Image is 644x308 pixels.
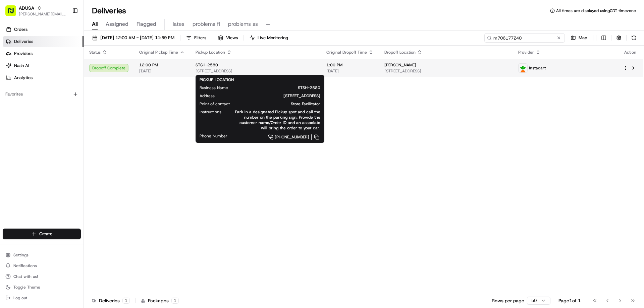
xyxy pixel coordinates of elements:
input: Clear [17,43,111,50]
span: Log out [13,295,27,301]
span: problems ss [228,20,258,28]
div: Favorites [3,89,81,100]
a: Analytics [3,72,84,83]
span: Assigned [106,20,128,28]
span: [DATE] 12:00 AM - [DATE] 11:59 PM [100,35,174,41]
a: Powered byPylon [47,113,81,119]
span: Store Facilitator [240,101,320,107]
span: Chat with us! [13,274,38,279]
button: Settings [3,250,81,260]
span: All times are displayed using CDT timezone [556,8,636,13]
span: Analytics [14,75,33,81]
span: [STREET_ADDRESS] [225,93,320,99]
span: Original Pickup Time [139,50,178,55]
div: Page 1 of 1 [558,297,581,304]
a: [PHONE_NUMBER] [238,133,320,141]
span: [PHONE_NUMBER] [275,134,309,140]
img: 1736555255976-a54dd68f-1ca7-489b-9aae-adbdc363a1c4 [7,64,19,76]
span: PICKUP LOCATION [200,77,234,82]
span: [DATE] [326,68,374,74]
button: [PERSON_NAME][EMAIL_ADDRESS][PERSON_NAME][DOMAIN_NAME] [19,11,67,17]
span: [PERSON_NAME] [384,62,416,68]
button: Refresh [629,33,639,43]
span: Settings [13,252,29,258]
span: Point of contact [200,101,230,107]
span: 12:00 PM [139,62,185,68]
button: Chat with us! [3,272,81,281]
span: Phone Number [200,133,227,139]
span: Status [89,50,101,55]
button: Create [3,229,81,239]
span: Pylon [67,114,81,119]
a: Deliveries [3,36,84,47]
span: Dropoff Location [384,50,416,55]
div: 📗 [7,98,12,103]
div: We're available if you need us! [23,71,85,76]
div: Packages [141,297,179,304]
img: profile_instacart_ahold_partner.png [519,64,527,72]
button: Log out [3,293,81,303]
button: Views [215,33,241,43]
div: 1 [122,298,130,304]
button: Filters [183,33,209,43]
a: Nash AI [3,60,84,71]
a: 💻API Documentation [54,95,110,107]
span: Toggle Theme [13,285,40,290]
div: 1 [171,298,179,304]
p: Rows per page [492,297,524,304]
span: Instructions [200,109,221,115]
span: Live Monitoring [258,35,288,41]
span: Deliveries [14,39,33,45]
span: Flagged [137,20,156,28]
span: Business Name [200,85,228,90]
span: Original Dropoff Time [326,50,367,55]
a: Orders [3,24,84,35]
span: Pickup Location [196,50,225,55]
button: Live Monitoring [247,33,291,43]
div: 💻 [57,98,62,103]
button: ADUSA [19,5,34,11]
p: Welcome 👋 [7,27,122,38]
a: 📗Knowledge Base [4,95,54,107]
span: Filters [194,35,206,41]
span: Address [200,93,215,99]
span: [STREET_ADDRESS] [196,68,316,74]
span: Create [39,231,52,237]
h1: Deliveries [92,5,126,16]
span: STSH-2580 [239,85,320,90]
span: [STREET_ADDRESS] [384,68,507,74]
span: STSH-2580 [196,62,218,68]
span: Instacart [529,65,546,71]
a: Providers [3,48,84,59]
button: Notifications [3,261,81,270]
button: ADUSA[PERSON_NAME][EMAIL_ADDRESS][PERSON_NAME][DOMAIN_NAME] [3,3,69,19]
span: Providers [14,51,33,57]
span: 1:00 PM [326,62,374,68]
button: Toggle Theme [3,283,81,292]
input: Type to search [484,33,565,43]
span: Orders [14,26,28,33]
span: Map [579,35,587,41]
span: Knowledge Base [13,97,51,104]
span: Provider [518,50,534,55]
span: Views [226,35,238,41]
span: Notifications [13,263,37,268]
span: [DATE] [139,68,185,74]
span: Nash AI [14,63,29,69]
button: Start new chat [114,66,122,74]
div: Action [623,50,637,55]
button: [DATE] 12:00 AM - [DATE] 11:59 PM [89,33,177,43]
span: API Documentation [63,97,108,104]
span: lates [173,20,184,28]
button: Map [568,33,590,43]
div: Start new chat [23,64,110,71]
img: Nash [7,7,20,20]
span: problems fl [193,20,220,28]
div: Deliveries [92,297,130,304]
span: All [92,20,98,28]
span: Park in a designated Pickup spot and call the number on the parking sign. Provide the customer na... [232,109,320,131]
